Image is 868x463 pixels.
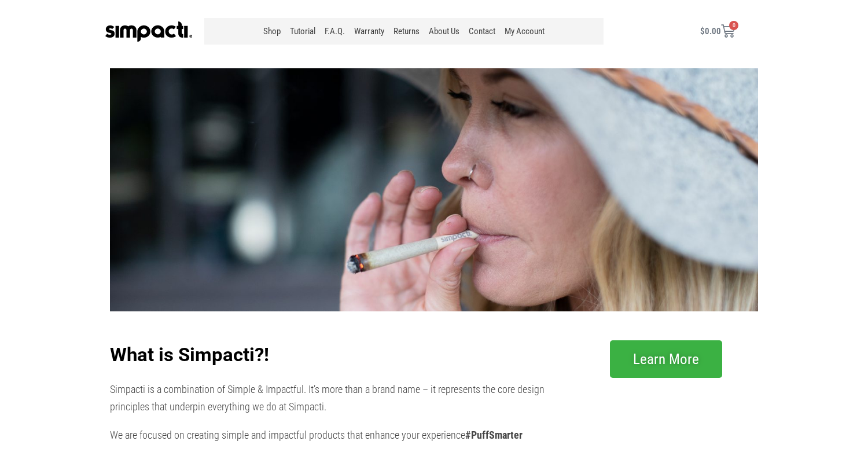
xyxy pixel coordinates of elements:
[110,429,523,441] span: We are focused on creating simple and impactful products that enhance your experience
[610,340,722,378] a: Learn More
[350,18,389,45] a: Warranty
[500,18,549,45] a: My Account
[389,18,424,45] a: Returns
[110,381,566,416] p: Simpacti is a combination of Simple & Impactful. It’s more than a brand name – it represents the ...
[110,343,269,366] b: What is Simpacti?!
[424,18,464,45] a: About Us
[465,429,523,441] b: #PuffSmarter
[259,18,285,45] a: Shop
[729,21,738,30] span: 0
[285,18,320,45] a: Tutorial
[464,18,500,45] a: Contact
[320,18,350,45] a: F.A.Q.
[700,26,705,36] span: $
[633,352,699,366] span: Learn More
[110,68,758,311] img: Even Pack Even Burn
[700,26,721,36] bdi: 0.00
[686,17,749,45] a: $0.00 0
